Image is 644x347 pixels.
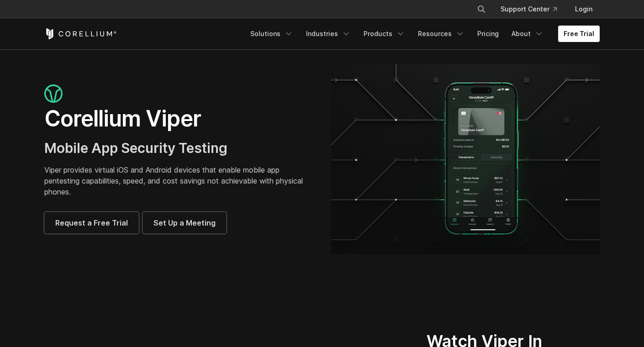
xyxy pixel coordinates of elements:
a: Login [568,1,600,17]
a: Solutions [245,26,299,42]
a: Request a Free Trial [44,212,139,234]
button: Search [473,1,490,17]
a: Support Center [493,1,564,17]
span: Mobile App Security Testing [44,140,227,156]
img: viper_icon_large [44,84,63,103]
span: Request a Free Trial [55,217,128,228]
a: Corellium Home [44,28,117,39]
span: Set Up a Meeting [153,217,216,228]
div: Navigation Menu [466,1,600,17]
a: Resources [412,26,470,42]
a: Products [358,26,411,42]
div: Navigation Menu [245,26,600,42]
h1: Corellium Viper [44,105,313,132]
a: Pricing [472,26,504,42]
a: About [506,26,549,42]
a: Set Up a Meeting [143,212,227,234]
a: Industries [301,26,356,42]
a: Free Trial [558,26,600,42]
p: Viper provides virtual iOS and Android devices that enable mobile app pentesting capabilities, sp... [44,164,313,197]
img: viper_hero [331,64,600,254]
